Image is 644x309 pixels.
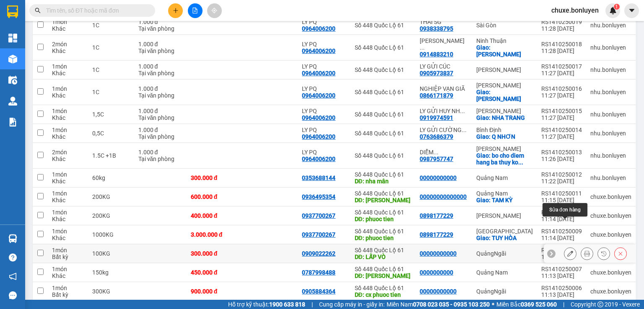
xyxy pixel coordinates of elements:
input: Tìm tên, số ĐT hoặc mã đơn [46,6,145,15]
div: 11:27 [DATE] [541,70,582,77]
div: nhu.bonluyen [590,130,631,137]
div: [PERSON_NAME] [476,145,533,152]
div: [PERSON_NAME] [476,82,533,89]
button: caret-down [624,3,639,18]
div: 200KG [92,212,130,219]
div: Tại văn phòng [138,25,182,32]
div: nhu.bonluyen [590,111,631,118]
img: logo-vxr [7,5,18,18]
div: Giao: bo cho diem hang ba thuy ko bo vu map [476,152,533,166]
div: Quảng Nam [476,269,533,276]
img: warehouse-icon [8,55,17,63]
div: 1C [92,22,130,29]
div: Giao: van gia [476,89,533,102]
div: 60kg [92,174,130,181]
div: 11:27 [DATE] [541,133,582,140]
div: LY GỬI CƯỜNG QUY NHƠN [420,127,468,133]
div: 1.5C +1B [92,152,130,159]
div: Tại văn phòng [138,133,182,140]
div: 1C [92,44,130,51]
div: 1.000 đ [138,108,182,114]
span: caret-down [628,7,636,14]
span: notification [9,272,17,280]
div: 00000000000 [420,288,457,295]
div: 11:28 [DATE] [541,25,582,32]
span: plus [173,8,179,13]
div: RS1410250018 [541,41,582,48]
div: 1.000 đ [138,149,182,156]
div: Số 448 Quốc Lộ 61 [355,111,412,118]
div: Số 448 Quốc Lộ 61 [355,190,412,197]
div: RS1410250011 [541,190,582,197]
span: chuxe.bonluyen [545,5,605,16]
div: 00000000000 [420,174,457,181]
div: Số 448 Quốc Lộ 61 [355,247,412,254]
div: Giao: Q NHƠN [476,133,533,140]
div: Tại văn phòng [138,156,182,162]
div: 11:27 [DATE] [541,114,582,121]
div: 1 món [52,63,84,70]
span: file-add [192,8,198,13]
div: Khác [52,25,84,32]
div: Giao: TAM KỲ [476,197,533,203]
div: LY PQ [302,18,346,25]
div: 1.000 đ [138,127,182,133]
div: 0909022262 [302,250,335,257]
sup: 1 [614,4,620,10]
div: 1000KG [92,231,130,238]
div: Số 448 Quốc Lộ 61 [355,228,412,235]
div: 1,5C [92,111,130,118]
div: Số 448 Quốc Lộ 61 [355,44,412,51]
div: RS1410250007 [541,266,582,272]
div: THÁI SG [420,18,468,25]
div: nhu.bonluyen [590,66,631,73]
div: 1 món [52,228,84,235]
div: DĐ: LAI VUNG [355,272,412,279]
div: Số 448 Quốc Lộ 61 [355,22,412,29]
div: DĐ: LAI VUNG [355,197,412,203]
div: 0919974591 [420,114,453,121]
img: icon-new-feature [609,7,617,14]
div: 11:26 [DATE] [541,156,582,162]
div: 11:15 [DATE] [541,197,582,203]
span: Miền Nam [387,300,490,309]
div: DĐ: phuoc tien [355,235,412,241]
div: 450.000 đ [191,269,238,276]
div: 1 món [52,266,84,272]
span: Hỗ trợ kỹ thuật: [228,300,305,309]
div: Bình Định [476,127,533,133]
div: 0866171879 [420,92,453,99]
div: nhu.bonluyen [590,152,631,159]
div: Khác [52,235,84,241]
div: 1 món [52,171,84,178]
div: 2 món [52,41,84,48]
div: LY GỬI CÚC [420,63,468,70]
div: chuxe.bonluyen [590,193,631,200]
img: warehouse-icon [8,97,17,106]
div: 0964006200 [302,25,335,32]
div: Số 448 Quốc Lộ 61 [355,266,412,272]
div: DIỄM 0706234577 [420,149,468,156]
div: 1C [92,89,130,95]
span: message [9,291,17,299]
div: Tại văn phòng [138,70,182,77]
div: Tại văn phòng [138,92,182,99]
div: Số 448 Quốc Lộ 61 [355,89,412,95]
button: plus [168,3,183,18]
div: 400.000 đ [191,212,238,219]
div: LY PQ [302,63,346,70]
div: Khác [52,114,84,121]
div: 0914883210 [420,51,453,58]
div: [PERSON_NAME] [476,66,533,73]
div: Sửa đơn hàng [564,247,576,260]
div: 900.000 đ [191,288,238,295]
div: Giao: PHAN RANG [476,44,533,58]
div: 0,5C [92,130,130,137]
div: Bất kỳ [52,254,84,260]
div: DĐ: nha mân [355,178,412,185]
div: 300.000 đ [191,174,238,181]
div: [GEOGRAPHIC_DATA] [476,228,533,235]
div: 0898177229 [420,212,453,219]
div: LY PQ [302,149,346,156]
div: 600.000 đ [191,193,238,200]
